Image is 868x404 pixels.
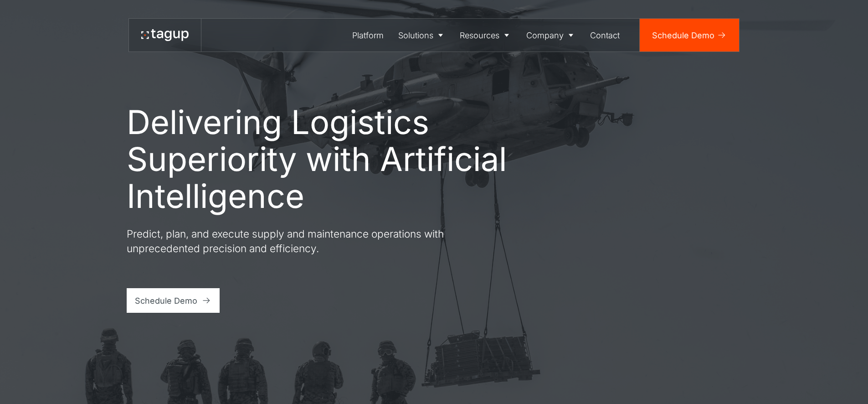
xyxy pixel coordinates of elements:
[526,29,564,41] div: Company
[391,19,453,52] a: Solutions
[640,19,739,52] a: Schedule Demo
[127,104,509,214] h1: Delivering Logistics Superiority with Artificial Intelligence
[135,295,197,307] div: Schedule Demo
[583,19,627,52] a: Contact
[127,227,455,255] p: Predict, plan, and execute supply and maintenance operations with unprecedented precision and eff...
[652,29,714,41] div: Schedule Demo
[398,29,433,41] div: Solutions
[590,29,620,41] div: Contact
[127,288,220,313] a: Schedule Demo
[460,29,499,41] div: Resources
[519,19,583,52] a: Company
[453,19,519,52] a: Resources
[345,19,391,52] a: Platform
[352,29,384,41] div: Platform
